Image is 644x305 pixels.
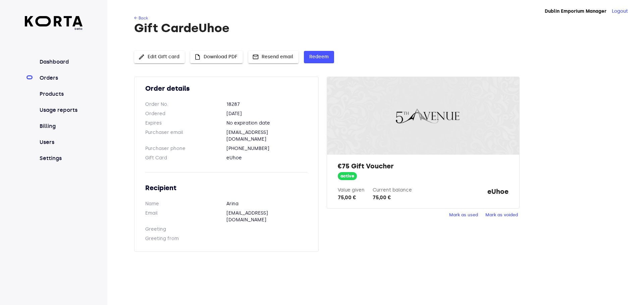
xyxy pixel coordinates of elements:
[196,53,237,61] span: Download PDF
[145,226,226,233] dt: Greeting
[309,53,329,61] span: Redeem
[373,187,412,193] label: Current balance
[338,173,357,179] span: active
[226,155,308,161] dd: eUhoe
[145,145,226,152] dt: Purchaser phone
[145,84,308,93] h2: Order details
[190,51,243,63] button: Download PDF
[25,16,83,26] img: Korta
[373,194,412,202] div: 75,00 €
[38,122,83,130] a: Billing
[485,211,518,219] span: Mark as voided
[134,51,185,63] button: Edit Gift card
[226,201,308,207] dd: Arina
[38,90,83,98] a: Products
[145,110,226,117] dt: Ordered
[38,74,83,82] a: Orders
[487,187,508,202] strong: eUhoe
[338,161,508,171] h2: €75 Gift Voucher
[134,53,185,59] a: Edit Gift card
[545,8,606,14] strong: Dublin Emporium Manager
[145,155,226,161] dt: Gift Card
[248,51,299,63] button: Resend email
[38,106,83,114] a: Usage reports
[484,210,520,220] button: Mark as voided
[226,210,308,223] dd: [EMAIL_ADDRESS][DOMAIN_NAME]
[38,138,83,146] a: Users
[252,54,259,60] span: mail
[338,194,365,202] div: 75,00 €
[194,54,201,60] span: insert_drive_file
[226,101,308,108] dd: 18287
[226,129,308,143] dd: [EMAIL_ADDRESS][DOMAIN_NAME]
[38,154,83,162] a: Settings
[134,21,616,35] h1: Gift Card eUhoe
[25,16,83,31] a: beta
[134,16,148,20] a: ← Back
[145,120,226,127] dt: Expires
[140,53,179,61] span: Edit Gift card
[145,183,308,193] h2: Recipient
[226,110,308,117] dd: [DATE]
[38,58,83,66] a: Dashboard
[254,53,293,61] span: Resend email
[338,187,365,193] label: Value given
[145,101,226,108] dt: Order No.
[612,8,628,15] button: Logout
[138,54,145,60] span: edit
[25,26,83,31] span: beta
[447,210,480,220] button: Mark as used
[304,51,334,63] button: Redeem
[226,145,308,152] dd: [PHONE_NUMBER]
[226,120,308,127] dd: No expiration date
[449,211,478,219] span: Mark as used
[145,129,226,143] dt: Purchaser email
[145,235,226,242] dt: Greeting from
[145,210,226,223] dt: Email
[145,201,226,207] dt: Name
